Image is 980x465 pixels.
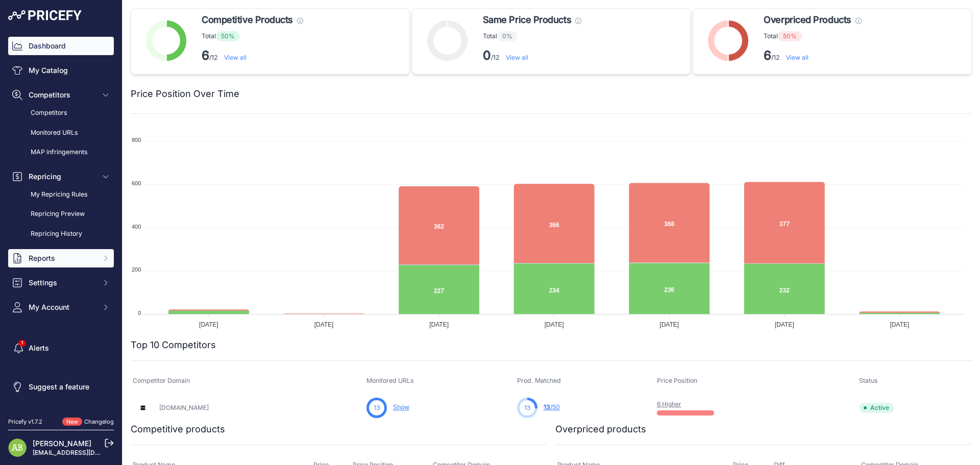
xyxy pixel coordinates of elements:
p: /12 [483,47,581,64]
tspan: 400 [132,224,141,230]
span: Status [859,377,878,384]
span: My Account [29,302,95,312]
span: 13 [374,403,380,412]
tspan: [DATE] [890,321,910,328]
a: Changelog [84,418,114,425]
span: 50% [778,31,802,41]
tspan: [DATE] [314,321,334,328]
nav: Sidebar [8,37,114,405]
a: Dashboard [8,37,114,55]
span: Competitive Products [202,13,293,27]
img: Pricefy Logo [8,10,82,20]
a: Monitored URLs [8,124,114,142]
span: Repricing [29,172,95,182]
span: 13 [524,403,530,412]
button: Repricing [8,167,114,186]
span: 50% [216,31,240,41]
span: Competitors [29,90,95,100]
a: Show [393,403,409,411]
span: Monitored URLs [366,377,414,384]
h2: Overpriced products [555,422,646,436]
h2: Price Position Over Time [131,87,239,101]
strong: 0 [483,48,491,63]
a: MAP infringements [8,143,114,161]
button: Reports [8,249,114,267]
span: Prod. Matched [517,377,561,384]
span: Settings [29,278,95,288]
span: Price Position [657,377,697,384]
div: Pricefy v1.7.2 [8,418,42,426]
span: 13 [544,403,550,411]
a: 13/50 [544,403,560,411]
p: /12 [764,47,861,64]
tspan: 0 [138,310,141,316]
a: View all [224,54,247,61]
strong: 6 [202,48,209,63]
tspan: [DATE] [199,321,218,328]
span: Active [859,403,894,413]
a: Suggest a feature [8,378,114,396]
button: Competitors [8,86,114,104]
button: Settings [8,274,114,292]
a: My Catalog [8,61,114,80]
a: [PERSON_NAME] [33,439,91,448]
tspan: [DATE] [775,321,794,328]
h2: Competitive products [131,422,225,436]
h2: Top 10 Competitors [131,338,216,352]
span: Same Price Products [483,13,571,27]
span: Competitor Domain [133,377,190,384]
a: [DOMAIN_NAME] [159,404,209,411]
a: Competitors [8,104,114,122]
a: Repricing Preview [8,205,114,223]
tspan: [DATE] [659,321,679,328]
p: Total [764,31,861,41]
span: Overpriced Products [764,13,851,27]
strong: 6 [764,48,771,63]
tspan: [DATE] [429,321,449,328]
a: View all [506,54,528,61]
a: Repricing History [8,225,114,243]
tspan: 200 [132,266,141,273]
button: My Account [8,298,114,316]
a: [EMAIL_ADDRESS][DOMAIN_NAME] [33,449,139,456]
p: Total [202,31,303,41]
tspan: [DATE] [545,321,564,328]
a: Alerts [8,339,114,357]
a: View all [786,54,808,61]
span: 0% [497,31,518,41]
span: Reports [29,253,95,263]
tspan: 600 [132,180,141,186]
p: Total [483,31,581,41]
a: 6 Higher [657,400,681,408]
tspan: 800 [132,137,141,143]
span: New [62,418,82,426]
a: My Repricing Rules [8,186,114,204]
p: /12 [202,47,303,64]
